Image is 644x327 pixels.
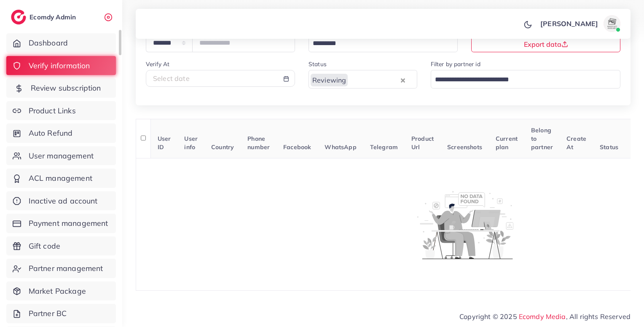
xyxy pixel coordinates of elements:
[6,146,116,166] a: User management
[29,263,103,274] span: Partner management
[11,10,78,24] a: logoEcomdy Admin
[325,143,356,151] span: WhatsApp
[417,190,513,259] img: No account
[349,73,398,86] input: Search for option
[30,13,78,21] h2: Ecomdy Admin
[6,259,116,278] a: Partner management
[432,73,610,86] input: Search for option
[524,40,568,48] span: Export data
[29,286,86,297] span: Market Package
[309,70,417,88] div: Search for option
[431,70,621,88] div: Search for option
[29,218,108,229] span: Payment management
[184,135,198,151] span: User info
[29,241,60,252] span: Gift code
[401,75,405,85] button: Clear Selected
[459,311,631,322] span: Copyright © 2025
[211,143,234,151] span: Country
[6,281,116,301] a: Market Package
[6,56,116,75] a: Verify information
[309,60,327,68] label: Status
[247,135,270,151] span: Phone number
[6,123,116,143] a: Auto Refund
[536,15,624,32] a: [PERSON_NAME]avatar
[6,101,116,121] a: Product Links
[471,35,620,52] button: Export data
[370,143,398,151] span: Telegram
[310,37,447,50] input: Search for option
[158,135,171,151] span: User ID
[431,60,480,68] label: Filter by partner id
[411,135,434,151] span: Product Url
[29,38,68,48] span: Dashboard
[6,236,116,256] a: Gift code
[29,105,76,116] span: Product Links
[153,74,190,83] span: Select date
[29,128,73,139] span: Auto Refund
[6,169,116,188] a: ACL management
[566,311,631,322] span: , All rights Reserved
[604,15,620,32] img: avatar
[540,19,598,29] p: [PERSON_NAME]
[519,312,566,321] a: Ecomdy Media
[11,10,26,24] img: logo
[311,74,348,86] span: Reviewing
[29,196,98,206] span: Inactive ad account
[283,143,311,151] span: Facebook
[6,33,116,53] a: Dashboard
[29,308,67,319] span: Partner BC
[29,60,90,71] span: Verify information
[6,78,116,98] a: Review subscription
[496,135,518,151] span: Current plan
[31,83,101,94] span: Review subscription
[6,304,116,323] a: Partner BC
[566,135,586,151] span: Create At
[29,150,94,161] span: User management
[6,214,116,233] a: Payment management
[531,126,553,151] span: Belong to partner
[29,173,92,184] span: ACL management
[6,191,116,211] a: Inactive ad account
[447,143,482,151] span: Screenshots
[146,60,169,68] label: Verify At
[600,143,618,151] span: Status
